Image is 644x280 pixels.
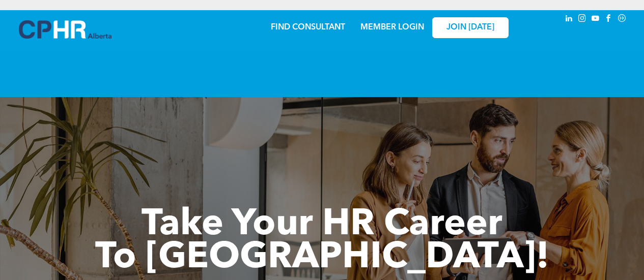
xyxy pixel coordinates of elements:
[564,13,575,26] a: linkedin
[142,207,502,243] span: Take Your HR Career
[271,23,345,32] a: FIND CONSULTANT
[432,17,509,38] a: JOIN [DATE]
[617,13,628,26] a: Social network
[446,23,494,33] span: JOIN [DATE]
[95,240,549,276] span: To [GEOGRAPHIC_DATA]!
[603,13,614,26] a: facebook
[360,23,424,32] a: MEMBER LOGIN
[19,20,111,39] img: A blue and white logo for cp alberta
[577,13,588,26] a: instagram
[590,13,601,26] a: youtube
